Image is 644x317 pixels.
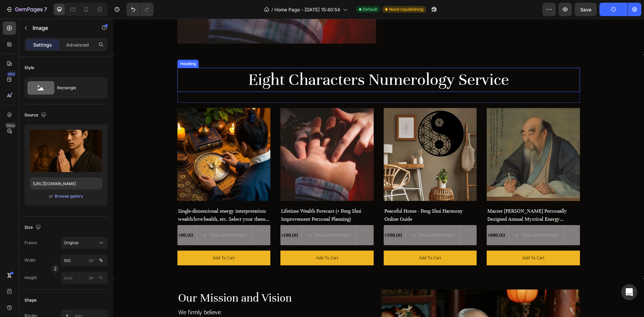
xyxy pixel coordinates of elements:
span: Default [363,6,377,12]
div: % [99,275,103,281]
button: Original [61,237,108,249]
span: Original [64,240,78,246]
button: Save [575,3,597,16]
div: Browse gallery [55,193,83,199]
button: px [97,274,105,282]
input: px% [61,254,108,266]
label: Frame [24,240,37,246]
a: Peaceful Home · Feng Shui Harmony Online Guide [271,188,364,205]
a: Master [PERSON_NAME] Personally Designed Annual Mystical Energy Treasure Set [374,188,467,205]
button: px [97,256,105,264]
button: 7 [3,3,50,16]
input: px% [61,272,108,284]
div: Drop element here [202,214,238,219]
p: We firmly believe: [65,288,262,310]
div: Size [24,223,42,232]
div: % [99,257,103,263]
p: Advanced [66,41,89,48]
div: $199.00 [167,212,186,221]
input: https://example.com/image.jpg [30,177,102,190]
span: Home Page - [DATE] 15:40:54 [274,6,340,13]
span: Save [580,7,591,12]
span: or [49,192,53,200]
div: $999.00 [374,212,393,221]
div: Add to cart [306,236,328,243]
div: Style [24,65,34,71]
img: preview-image [30,130,102,172]
div: 450 [6,71,16,77]
p: Image [33,24,90,32]
p: Settings [33,41,52,48]
span: / [271,6,273,13]
div: $299.00 [271,212,290,221]
label: Width [24,257,36,263]
div: Add to cart [203,236,225,243]
div: Shape [24,297,37,303]
a: Master Zhao's Personally Designed Annual Mystical Energy Treasure Set [374,89,467,182]
label: Height [24,275,37,281]
iframe: Design area [113,19,644,317]
div: px [89,275,94,281]
button: Add to cart [167,232,261,247]
div: Open Intercom Messenger [621,284,637,300]
div: Rectangle [57,80,98,96]
div: Drop element here [306,214,342,219]
h2: Our Mission and Vision [64,271,263,288]
a: Lifetime Wealth Forecast (+ Feng Shui Improvement Personal Planning) [167,89,261,182]
button: Add to cart [271,232,364,247]
div: Beta [5,123,16,128]
button: % [88,274,96,282]
p: 7 [44,5,47,13]
div: px [89,257,94,263]
span: Need republishing [389,6,423,12]
div: Drop element here [409,214,445,219]
button: % [88,256,96,264]
button: Browse gallery [54,193,84,200]
div: Add to cart [409,236,431,243]
a: Lifetime Wealth Forecast (+ Feng Shui Improvement Personal Planning) [167,188,261,205]
div: Source [24,111,48,120]
button: Add to cart [374,232,467,247]
div: Undo/Redo [126,3,154,16]
a: Peaceful Home · Feng Shui Harmony Online Guide [271,89,364,182]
